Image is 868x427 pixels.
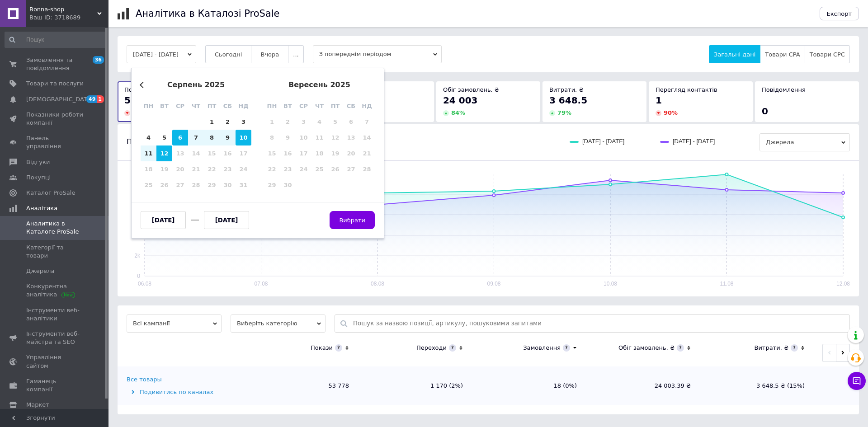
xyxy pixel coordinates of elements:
[296,130,311,145] div: Not available середа, 10-е вересня 2025 р.
[134,253,141,259] text: 2k
[296,145,311,161] div: Not available середа, 17-е вересня 2025 р.
[26,204,57,212] span: Аналітика
[754,344,788,352] div: Витрати, ₴
[280,145,296,161] div: Not available вівторок, 16-е вересня 2025 р.
[29,14,108,22] div: Ваш ID: 3718689
[156,177,172,193] div: Not available вівторок, 26-е серпня 2025 р.
[26,267,54,275] span: Джерела
[264,98,280,114] div: пн
[236,177,251,193] div: Not available неділя, 31-е серпня 2025 р.
[762,106,768,117] span: 0
[618,344,675,352] div: Обіг замовлень, ₴
[311,161,327,177] div: Not available четвер, 25-е вересня 2025 р.
[358,366,472,405] td: 1 170 (2%)
[188,98,204,114] div: чт
[280,98,296,114] div: вт
[141,161,156,177] div: Not available понеділок, 18-е серпня 2025 р.
[664,109,678,116] span: 90 %
[188,130,204,145] div: Choose четвер, 7-е серпня 2025 р.
[827,10,852,17] span: Експорт
[236,114,251,130] div: Choose неділя, 3-є серпня 2025 р.
[204,145,220,161] div: Not available п’ятниця, 15-е серпня 2025 р.
[311,344,333,352] div: Покази
[204,98,220,114] div: пт
[236,145,251,161] div: Not available неділя, 17-е серпня 2025 р.
[156,130,172,145] div: Choose вівторок, 5-е серпня 2025 р.
[137,273,140,279] text: 0
[156,145,172,161] div: Choose вівторок, 12-е серпня 2025 р.
[141,81,251,89] div: серпень 2025
[244,366,358,405] td: 53 778
[264,177,280,193] div: Not available понеділок, 29-е вересня 2025 р.
[138,281,151,287] text: 06.08
[141,130,156,145] div: Choose понеділок, 4-е серпня 2025 р.
[26,158,50,166] span: Відгуки
[296,161,311,177] div: Not available середа, 24-е вересня 2025 р.
[172,177,188,193] div: Not available середа, 27-е серпня 2025 р.
[26,56,84,72] span: Замовлення та повідомлення
[288,45,303,63] button: ...
[141,145,156,161] div: Choose понеділок, 11-е серпня 2025 р.
[264,161,280,177] div: Not available понеділок, 22-е вересня 2025 р.
[311,130,327,145] div: Not available четвер, 11-е вересня 2025 р.
[156,98,172,114] div: вт
[416,344,447,352] div: Переходи
[343,161,359,177] div: Not available субота, 27-е вересня 2025 р.
[260,51,279,58] span: Вчора
[805,45,850,63] button: Товари CPC
[472,366,586,405] td: 18 (0%)
[311,145,327,161] div: Not available четвер, 18-е вересня 2025 р.
[296,114,311,130] div: Not available середа, 3-є вересня 2025 р.
[26,95,93,103] span: [DEMOGRAPHIC_DATA]
[204,177,220,193] div: Not available п’ятниця, 29-е серпня 2025 р.
[343,98,359,114] div: сб
[220,145,236,161] div: Not available субота, 16-е серпня 2025 р.
[26,174,51,182] span: Покупці
[26,401,49,409] span: Маркет
[220,114,236,130] div: Choose субота, 2-е серпня 2025 р.
[759,133,850,151] span: Джерела
[343,130,359,145] div: Not available субота, 13-е вересня 2025 р.
[97,95,104,103] span: 1
[127,45,196,63] button: [DATE] - [DATE]
[264,114,280,130] div: Not available понеділок, 1-е вересня 2025 р.
[220,177,236,193] div: Not available субота, 30-е серпня 2025 р.
[359,161,375,177] div: Not available неділя, 28-е вересня 2025 р.
[140,82,146,88] button: Previous Month
[343,114,359,130] div: Not available субота, 6-е вересня 2025 р.
[127,375,162,384] div: Все товары
[204,130,220,145] div: Choose п’ятниця, 8-е серпня 2025 р.
[656,95,662,106] span: 1
[339,217,365,224] span: Вибрати
[26,377,84,394] span: Гаманець компанії
[264,130,280,145] div: Not available понеділок, 8-е вересня 2025 р.
[26,353,84,370] span: Управління сайтом
[296,98,311,114] div: ср
[700,366,814,405] td: 3 648.5 ₴ (15%)
[236,161,251,177] div: Not available неділя, 24-е серпня 2025 р.
[26,111,84,127] span: Показники роботи компанії
[549,95,587,106] span: 3 648.5
[127,388,242,396] div: Подивитись по каналах
[254,281,268,287] text: 07.08
[820,7,859,20] button: Експорт
[353,315,845,332] input: Пошук за назвою позиції, артикулу, пошуковими запитами
[280,114,296,130] div: Not available вівторок, 2-е вересня 2025 р.
[359,98,375,114] div: нд
[264,114,375,193] div: month 2025-09
[280,161,296,177] div: Not available вівторок, 23-є вересня 2025 р.
[714,51,755,58] span: Загальні дані
[327,161,343,177] div: Not available п’ятниця, 26-е вересня 2025 р.
[604,281,617,287] text: 10.08
[327,98,343,114] div: пт
[156,161,172,177] div: Not available вівторок, 19-е серпня 2025 р.
[86,95,97,103] span: 49
[26,80,84,88] span: Товари та послуги
[188,145,204,161] div: Not available четвер, 14-е серпня 2025 р.
[311,114,327,130] div: Not available четвер, 4-е вересня 2025 р.
[264,145,280,161] div: Not available понеділок, 15-е вересня 2025 р.
[124,86,146,93] span: Покази
[5,32,107,48] input: Пошук
[311,98,327,114] div: чт
[26,244,84,260] span: Категорії та товари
